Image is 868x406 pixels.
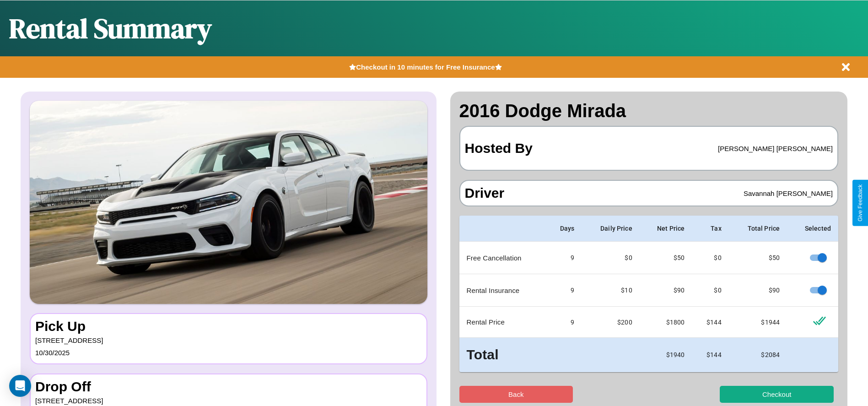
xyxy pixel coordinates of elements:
[640,338,692,372] td: $ 1940
[692,338,728,372] td: $ 144
[459,101,839,121] h2: 2016 Dodge Mirada
[720,386,834,403] button: Checkout
[582,274,639,307] td: $10
[545,274,582,307] td: 9
[744,187,833,200] p: Savannah [PERSON_NAME]
[467,284,539,297] p: Rental Insurance
[545,216,582,242] th: Days
[465,185,505,201] h3: Driver
[640,274,692,307] td: $ 90
[640,216,692,242] th: Net Price
[729,274,787,307] td: $ 90
[729,338,787,372] td: $ 2084
[459,386,573,403] button: Back
[467,252,539,264] p: Free Cancellation
[692,274,728,307] td: $0
[459,216,839,372] table: simple table
[35,319,422,334] h3: Pick Up
[467,316,539,328] p: Rental Price
[35,334,422,346] p: [STREET_ADDRESS]
[545,307,582,338] td: 9
[640,242,692,274] td: $ 50
[582,216,639,242] th: Daily Price
[857,184,863,222] div: Give Feedback
[35,346,422,359] p: 10 / 30 / 2025
[692,242,728,274] td: $0
[465,131,533,165] h3: Hosted By
[692,216,728,242] th: Tax
[729,216,787,242] th: Total Price
[582,307,639,338] td: $ 200
[729,242,787,274] td: $ 50
[787,216,838,242] th: Selected
[729,307,787,338] td: $ 1944
[35,379,422,395] h3: Drop Off
[356,63,495,71] b: Checkout in 10 minutes for Free Insurance
[582,242,639,274] td: $0
[467,345,539,365] h3: Total
[692,307,728,338] td: $ 144
[640,307,692,338] td: $ 1800
[9,375,31,397] div: Open Intercom Messenger
[545,242,582,274] td: 9
[9,10,212,47] h1: Rental Summary
[718,142,833,155] p: [PERSON_NAME] [PERSON_NAME]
